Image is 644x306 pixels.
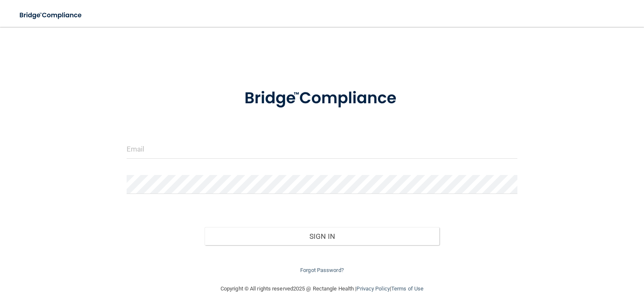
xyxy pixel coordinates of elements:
img: bridge_compliance_login_screen.278c3ca4.svg [13,7,90,24]
a: Forgot Password? [300,267,344,273]
div: Copyright © All rights reserved 2025 @ Rectangle Health | | [169,275,475,302]
button: Sign In [205,227,439,246]
a: Privacy Policy [356,285,390,292]
img: bridge_compliance_login_screen.278c3ca4.svg [228,77,417,120]
a: Terms of Use [391,285,423,292]
input: Email [127,140,517,159]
